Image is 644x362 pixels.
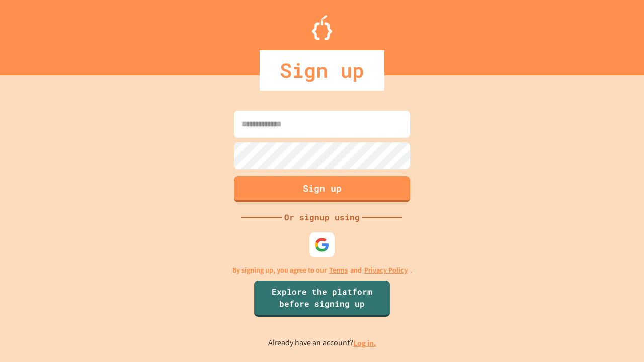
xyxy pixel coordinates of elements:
[329,265,348,276] a: Terms
[234,176,410,202] button: Sign up
[232,265,412,276] p: By signing up, you agree to our and .
[260,50,384,90] div: Sign up
[268,337,376,349] p: Already have an account?
[254,281,390,317] a: Explore the platform before signing up
[282,211,362,223] div: Or signup using
[312,15,332,40] img: Logo.svg
[314,237,330,252] img: google-icon.svg
[353,338,376,348] a: Log in.
[364,265,408,276] a: Privacy Policy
